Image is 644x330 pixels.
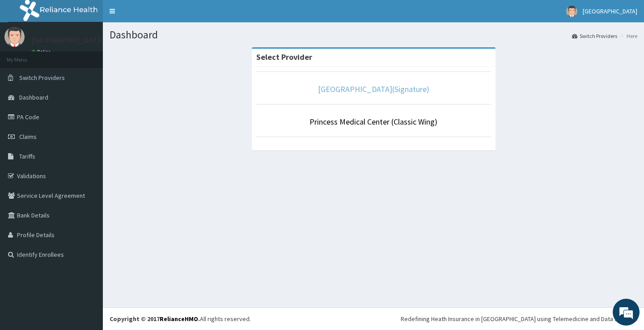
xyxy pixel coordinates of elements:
span: Dashboard [19,93,48,101]
strong: Select Provider [256,52,312,62]
h1: Dashboard [110,29,637,41]
span: [GEOGRAPHIC_DATA] [583,7,637,15]
div: Redefining Heath Insurance in [GEOGRAPHIC_DATA] using Telemedicine and Data Science! [401,314,637,323]
strong: Copyright © 2017 . [110,315,200,323]
a: Switch Providers [572,32,617,40]
p: [GEOGRAPHIC_DATA] [31,36,105,44]
img: User Image [4,27,25,47]
span: Claims [19,133,37,141]
li: Here [618,32,637,40]
a: Online [31,49,53,55]
span: Tariffs [19,152,35,160]
img: User Image [566,6,577,17]
footer: All rights reserved. [103,307,644,330]
a: [GEOGRAPHIC_DATA](Signature) [318,84,429,94]
a: Princess Medical Center (Classic Wing) [309,117,437,127]
span: Switch Providers [19,74,65,82]
a: RelianceHMO [160,315,198,323]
